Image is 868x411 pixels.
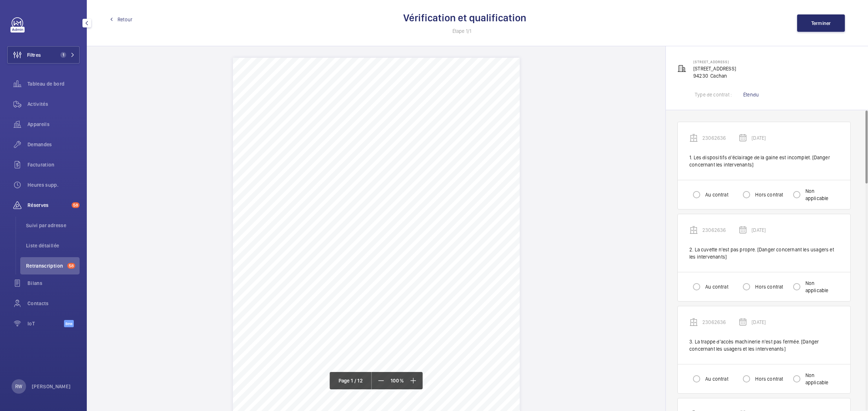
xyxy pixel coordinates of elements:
[249,145,370,150] span: Mail : [PERSON_NAME][EMAIL_ADDRESS][DOMAIN_NAME]
[27,100,80,108] span: Activités
[27,300,80,307] span: Contacts
[388,378,407,383] span: 100 %
[249,131,294,135] span: [GEOGRAPHIC_DATA]
[27,121,80,128] span: Appareils
[739,318,788,326] div: [DATE]
[27,202,69,209] span: Réserves
[390,153,473,157] span: Rapport mis à disposition sur le site BVLink
[330,372,372,389] div: Page 1 / 12
[704,191,728,198] label: Au contrat
[804,280,839,294] label: Non applicable
[390,157,436,162] span: [URL][DOMAIN_NAME]
[804,187,839,202] label: Non applicable
[249,208,261,216] span: CE
[249,198,455,207] span: installation d'ascenseur non soumis au marquage
[27,320,64,327] span: IoT
[689,338,839,352] div: 3. La trappe d'accès machinerie n'est pas fermée. [Danger concernant les usagers et les intervena...
[704,375,728,382] label: Au contrat
[249,267,267,271] span: Latitude :
[693,58,736,79] p: [STREET_ADDRESS] 94230 cachan
[249,303,259,308] span: Par :
[297,294,325,298] span: 8530159/3.2.1.R
[271,272,285,276] span: 48.7982
[743,92,759,98] a: Étendu
[249,272,270,276] span: Longitude :
[27,80,80,87] span: Tableau de bord
[754,283,783,290] label: Hors contrat
[391,377,486,381] span: Accréditation Cofrac n° 3-1335,inspection
[26,222,80,229] span: Suivi par adresse
[72,202,80,208] span: 58
[702,226,739,234] p: 23062636
[390,263,433,267] span: [STREET_ADDRESS]
[390,124,465,129] span: A l'attention [PERSON_NAME]
[739,134,788,142] div: [DATE]
[260,304,292,308] span: [PERSON_NAME]
[754,191,783,198] label: Hors contrat
[60,52,66,58] span: 1
[390,268,421,272] span: 94230 CACHAN
[391,382,507,386] span: Liste des sites accrédités et portée disponible sur [DOMAIN_NAME]
[27,161,80,168] span: Facturation
[403,11,526,25] h2: Vérification et qualification
[285,246,301,251] span: [DATE]
[287,289,302,293] span: 8530159
[249,140,354,145] span: 77420 CHAMPS SUR MARNE [GEOGRAPHIC_DATA]
[27,141,80,148] span: Demandes
[390,136,469,140] span: [STREET_ADDRESS][PERSON_NAME]
[689,154,839,168] div: 1. Les dispositifs d'éclairage de la gaine est incomplet. [Danger concernant les intervenants]
[811,20,831,26] span: Terminer
[7,46,80,64] button: Filtres1
[704,283,728,290] label: Au contrat
[268,267,280,271] span: 2.3273
[693,60,729,64] span: [STREET_ADDRESS]
[67,263,75,269] span: 58
[249,189,454,197] span: Rapport de contrôle technique quinquennal d'une
[249,308,319,312] span: Ce document a été validé par son auteur
[249,298,271,303] span: Rédigé le :
[27,51,41,59] span: Filtres
[32,383,71,390] p: [PERSON_NAME]
[739,226,788,234] div: [DATE]
[278,263,314,267] span: [PERSON_NAME]
[695,91,732,98] div: Type de contrat :
[797,14,845,32] button: Terminer
[412,141,454,145] span: LEVALLOIS PERRET
[452,27,477,35] span: Étape 1/1
[118,16,132,23] span: Retour
[27,280,80,287] span: Bilans
[754,375,783,382] label: Hors contrat
[390,141,402,145] span: 92300
[249,135,292,140] span: [STREET_ADDRESS]
[27,181,80,189] span: Heures supp.
[249,294,296,298] span: Référence du rapport :
[249,124,331,129] span: Bureau Veritas Exploitation SAS
[249,246,284,251] span: Intervention du
[249,263,277,267] span: Nom du site :
[26,242,80,249] span: Liste détaillée
[26,262,64,269] span: Retranscription
[390,131,426,135] span: [PERSON_NAME]
[64,320,74,327] span: Beta
[390,258,431,262] span: Lieu d'intervention :
[702,134,739,142] p: 23062636
[249,258,295,262] span: Coordonnées du site :
[702,319,739,326] p: 23062636
[249,289,286,293] span: Numéro d'affaire :
[15,383,22,390] p: RW
[272,299,285,303] span: [DATE]
[804,372,839,386] label: Non applicable
[249,356,302,360] span: Ce rapport contient 2 fiches
[689,246,839,260] div: 2. La cuvette n'est pas propre. [Danger concernant les usagers et les intervenants]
